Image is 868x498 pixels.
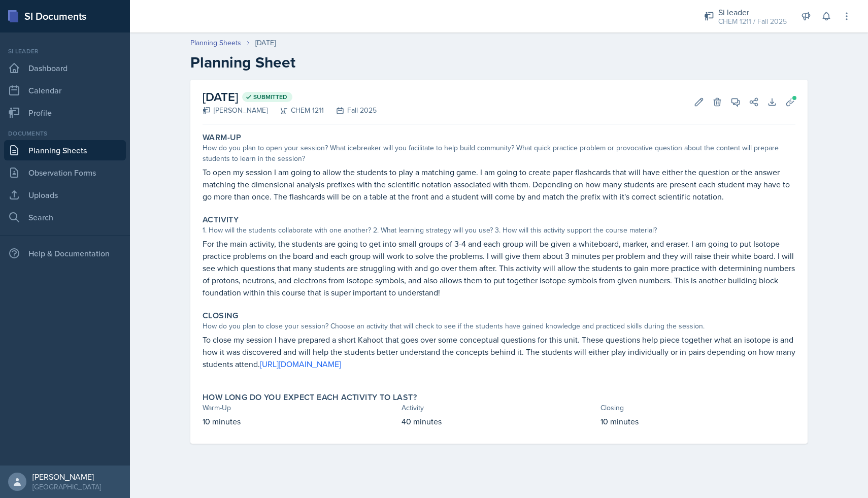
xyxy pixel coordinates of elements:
a: Observation Forms [4,162,126,183]
p: 40 minutes [402,415,596,427]
p: To close my session I have prepared a short Kahoot that goes over some conceptual questions for t... [203,334,795,370]
div: Fall 2025 [324,105,377,116]
div: Activity [402,403,596,413]
div: Closing [600,403,795,413]
a: Dashboard [4,58,126,78]
a: Profile [4,103,126,123]
div: [GEOGRAPHIC_DATA] [32,482,101,492]
p: 10 minutes [203,415,397,427]
div: How do you plan to close your session? Choose an activity that will check to see if the students ... [203,321,795,331]
label: How long do you expect each activity to last? [203,392,417,403]
a: Planning Sheets [190,38,241,48]
a: Planning Sheets [4,140,126,160]
p: For the main activity, the students are going to get into small groups of 3-4 and each group will... [203,238,795,298]
label: Closing [203,311,239,321]
div: [PERSON_NAME] [203,105,268,116]
div: Documents [4,129,126,138]
p: To open my session I am going to allow the students to play a matching game. I am going to create... [203,166,795,203]
div: Help & Documentation [4,243,126,263]
div: How do you plan to open your session? What icebreaker will you facilitate to help build community... [203,143,795,164]
p: 10 minutes [600,415,795,427]
div: [PERSON_NAME] [32,472,101,482]
span: Submitted [253,93,287,101]
label: Warm-Up [203,132,242,143]
a: Uploads [4,185,126,205]
div: Warm-Up [203,403,397,413]
a: Search [4,207,126,227]
a: Calendar [4,80,126,101]
h2: Planning Sheet [190,53,808,72]
div: Si leader [718,6,787,18]
div: CHEM 1211 [268,105,324,116]
div: CHEM 1211 / Fall 2025 [718,16,787,27]
a: [URL][DOMAIN_NAME] [260,358,341,370]
div: 1. How will the students collaborate with one another? 2. What learning strategy will you use? 3.... [203,225,795,236]
h2: [DATE] [203,88,377,106]
label: Activity [203,215,239,225]
div: Si leader [4,47,126,56]
div: [DATE] [255,38,276,48]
